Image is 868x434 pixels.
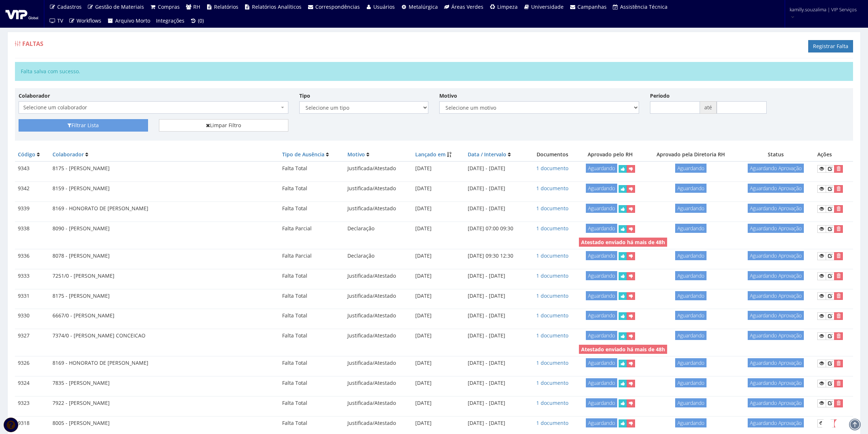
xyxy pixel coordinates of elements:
td: Falta Parcial [279,222,345,235]
td: Falta Total [279,329,345,343]
td: Falta Total [279,289,345,303]
td: 9333 [15,269,50,283]
td: 8159 - [PERSON_NAME] [50,182,279,196]
td: Falta Total [279,376,345,390]
span: Faltas [22,40,43,48]
label: Motivo [439,92,457,99]
a: 1 documento [536,399,568,406]
td: [DATE] [412,416,464,430]
span: RH [193,3,200,10]
span: Aguardando Aprovação [748,271,804,280]
td: 8005 - [PERSON_NAME] [50,416,279,430]
a: 1 documento [536,292,568,299]
th: Aprovado pelo RH [576,148,644,161]
td: Justificada/Atestado [345,416,412,430]
span: Aguardando [586,291,617,300]
td: [DATE] [412,182,464,196]
td: Justificada/Atestado [345,269,412,283]
span: Relatórios Analíticos [252,3,301,10]
span: Gestão de Materiais [95,3,144,10]
td: [DATE] - [DATE] [465,161,529,176]
td: [DATE] 09:30 12:30 [465,249,529,263]
span: (0) [198,17,204,24]
th: Aprovado pela Diretoria RH [644,148,737,161]
td: Falta Total [279,269,345,283]
td: [DATE] - [DATE] [465,356,529,370]
a: Limpar Filtro [159,119,288,132]
a: 1 documento [536,225,568,232]
td: [DATE] [412,289,464,303]
span: Universidade [531,3,564,10]
span: Aguardando [675,204,707,213]
td: Falta Total [279,202,345,216]
td: 6667/0 - [PERSON_NAME] [50,309,279,323]
a: Data / Intervalo [468,151,506,158]
td: Falta Total [279,161,345,176]
td: [DATE] - [DATE] [465,289,529,303]
td: 7922 - [PERSON_NAME] [50,396,279,410]
a: TV [46,14,66,28]
span: até [700,101,717,114]
span: Limpeza [497,3,518,10]
a: 1 documento [536,272,568,279]
span: Aguardando [675,164,707,173]
td: Falta Total [279,396,345,410]
a: Workflows [66,14,105,28]
span: Cadastros [57,3,82,10]
span: Aguardando [675,311,707,320]
td: 8078 - [PERSON_NAME] [50,249,279,263]
a: 1 documento [536,379,568,386]
span: Aguardando [586,184,617,193]
td: Justificada/Atestado [345,289,412,303]
span: Aguardando [675,358,707,367]
strong: Atestado enviado há mais de 48h [581,346,665,353]
td: 9331 [15,289,50,303]
td: [DATE] - [DATE] [465,416,529,430]
span: Aguardando [586,358,617,367]
span: Aguardando Aprovação [748,224,804,233]
div: Falta salva com sucesso. [15,62,853,81]
td: [DATE] - [DATE] [465,269,529,283]
img: logo [5,8,38,19]
a: 1 documento [536,312,568,319]
td: 9327 [15,329,50,343]
span: Aguardando Aprovação [748,398,804,407]
span: Campanhas [577,3,607,10]
span: Aguardando [675,398,707,407]
span: Aguardando Aprovação [748,311,804,320]
td: 8175 - [PERSON_NAME] [50,289,279,303]
span: Aguardando [675,291,707,300]
a: 1 documento [536,419,568,426]
span: Selecione um colaborador [19,101,288,114]
a: 1 documento [536,252,568,259]
td: 7251/0 - [PERSON_NAME] [50,269,279,283]
label: Período [650,92,670,99]
span: Relatórios [214,3,238,10]
label: Colaborador [19,92,50,99]
span: Aguardando Aprovação [748,378,804,387]
a: 1 documento [536,332,568,339]
span: Aguardando Aprovação [748,291,804,300]
a: Código [18,151,35,158]
span: Aguardando Aprovação [748,418,804,427]
td: Declaração [345,249,412,263]
span: Aguardando [675,271,707,280]
td: 9324 [15,376,50,390]
span: Aguardando Aprovação [748,331,804,340]
a: 1 documento [536,205,568,212]
td: Falta Total [279,182,345,196]
span: Aguardando [586,378,617,387]
strong: Atestado enviado há mais de 48h [581,239,665,246]
td: 9336 [15,249,50,263]
td: 9339 [15,202,50,216]
td: Justificada/Atestado [345,376,412,390]
span: TV [57,17,63,24]
td: Falta Total [279,356,345,370]
span: Integrações [156,17,184,24]
span: Selecione um colaborador [23,104,279,111]
a: 1 documento [536,359,568,366]
span: Aguardando [586,224,617,233]
td: Justificada/Atestado [345,161,412,176]
span: Aguardando [675,251,707,260]
td: 9318 [15,416,50,430]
